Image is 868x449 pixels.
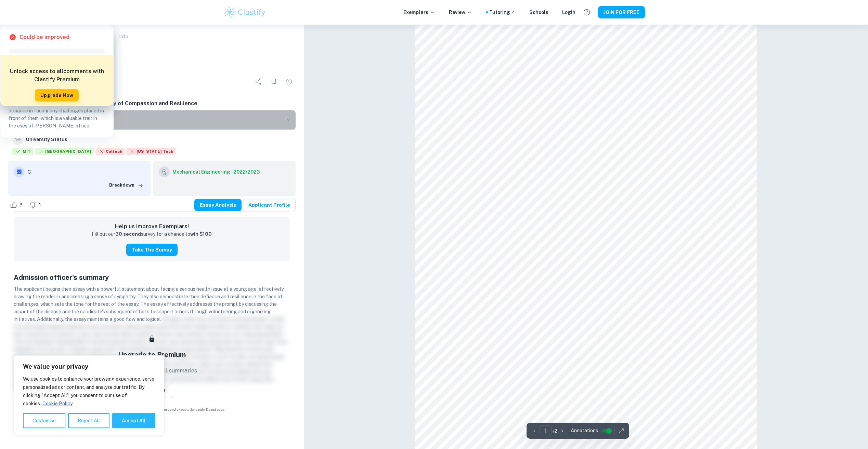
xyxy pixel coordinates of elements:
button: Reject All [68,413,109,428]
div: Accepted: Stanford University [35,148,94,157]
a: Schools [529,9,548,16]
a: Applicant Profile [243,199,296,211]
h6: Overcoming [MEDICAL_DATA]: A Journey of Compassion and Resilience [8,99,296,108]
h6: University Status [26,136,67,143]
div: Share [252,75,265,89]
p: Review [449,9,472,16]
p: Fill out our survey for a chance to [92,231,212,238]
div: We value your privacy [14,355,164,435]
p: Info [119,33,128,40]
button: Take the Survey [126,244,178,256]
span: Example of past student work. For reference on structure and expectations only. Do not copy. [8,407,296,412]
button: Customise [23,413,65,428]
span: Annotations [571,427,598,434]
h6: Unlock access to all comments with Clastify Premium [4,67,110,84]
a: Login [562,9,575,16]
p: / 2 [553,427,557,435]
span: 1 [35,202,45,208]
button: Prompt2 [8,110,296,130]
h6: Could be improved [20,33,69,41]
span: Caltech [95,148,125,155]
div: Accepted: Massachusetts Institute of Technology [12,148,34,157]
a: Tutoring [489,9,516,16]
p: We value your privacy [23,363,155,371]
h6: Prompt 2 [26,116,282,124]
button: Breakdown [107,180,145,190]
span: [GEOGRAPHIC_DATA] [35,148,94,155]
button: Accept All [112,413,155,428]
span: 3 [16,202,26,208]
div: Bookmark [267,75,281,89]
span: MIT [12,148,34,155]
div: Report issue [282,75,296,89]
div: Rejected: Georgia Institute of Technology [126,148,176,157]
button: Help and Feedback [581,6,593,18]
h6: C [27,168,145,176]
img: Clastify logo [223,5,267,19]
p: We use cookies to enhance your browsing experience, serve personalised ads or content, and analys... [23,375,155,408]
a: Mechanical Engineering - 2022/2023 [172,166,260,177]
p: Exemplars [403,9,435,16]
span: [US_STATE] Tech [126,148,176,155]
span: The applicant begins their essay with a powerful statement about facing a serious health issue at... [14,286,284,322]
h5: Admission officer's summary [14,272,290,283]
div: Like [8,200,26,210]
div: Rejected: California Institute of Technology [95,148,125,157]
strong: 30 second [115,231,141,237]
button: Essay Analysis [194,199,242,211]
button: Upgrade Now [35,89,79,101]
a: Cookie Policy [42,400,73,407]
div: Dislike [28,200,45,210]
h6: Help us improve Exemplars! [19,222,285,231]
h6: Mechanical Engineering - 2022/2023 [172,168,260,176]
strong: win $100 [190,231,212,237]
button: JOIN FOR FREE [598,6,645,18]
h5: Upgrade to Premium [118,350,186,360]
